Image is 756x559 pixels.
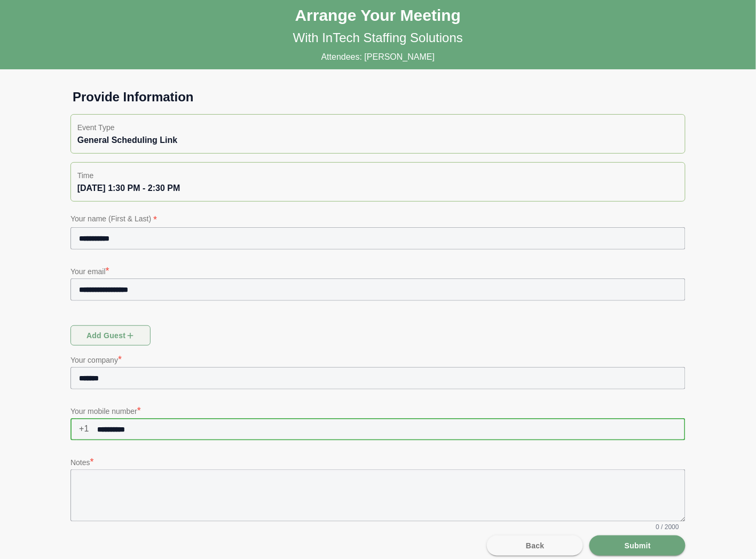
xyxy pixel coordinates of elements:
h1: Arrange Your Meeting [295,6,461,25]
span: Back [525,536,545,556]
p: With InTech Staffing Solutions [293,29,463,46]
div: General Scheduling Link [77,134,679,147]
p: Your mobile number [70,403,686,418]
p: Event Type [77,121,679,134]
p: Your email [70,263,686,278]
div: [DATE] 1:30 PM - 2:30 PM [77,182,679,195]
button: Back [487,536,583,556]
p: Your name (First & Last) [70,212,686,227]
span: Add guest [86,325,136,346]
button: Submit [589,536,686,556]
h1: Provide Information [64,89,692,106]
p: Notes [70,454,686,469]
span: 0 / 2000 [656,523,679,531]
p: Your company [70,352,686,367]
span: +1 [70,418,89,440]
p: Attendees: [PERSON_NAME] [321,51,435,63]
span: Submit [624,536,651,556]
button: Add guest [70,325,151,346]
p: Time [77,169,679,182]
